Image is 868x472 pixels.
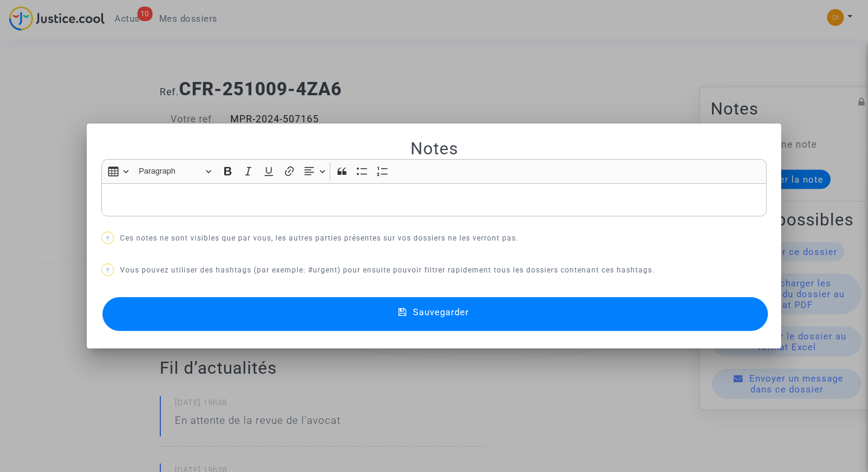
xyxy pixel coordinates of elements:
[102,297,768,331] button: Sauvegarder
[133,162,216,181] button: Paragraph
[101,138,767,159] h2: Notes
[101,183,767,217] div: Rich Text Editor, main
[101,263,767,278] p: Vous pouvez utiliser des hashtags (par exemple: #urgent) pour ensuite pouvoir filtrer rapidement ...
[106,267,110,274] span: ?
[106,235,110,242] span: ?
[101,159,767,183] div: Editor toolbar
[413,307,469,318] span: Sauvegarder
[139,164,201,178] span: Paragraph
[101,231,767,246] p: Ces notes ne sont visibles que par vous, les autres parties présentes sur vos dossiers ne les ver...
